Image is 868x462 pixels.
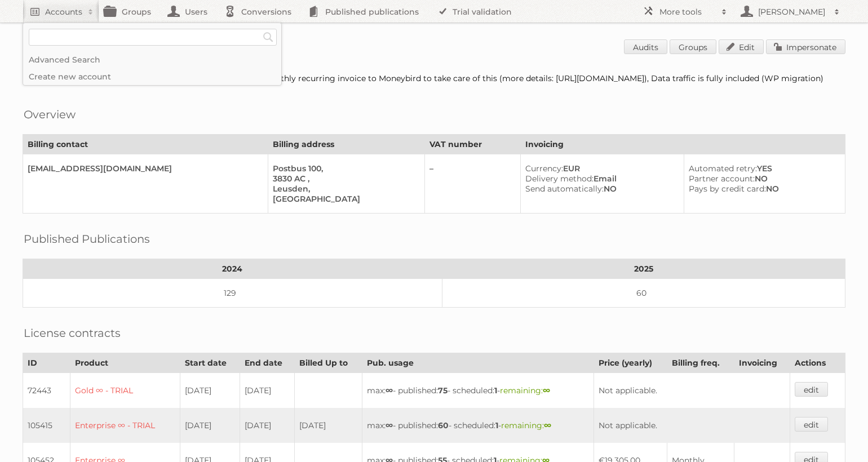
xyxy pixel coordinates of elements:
[719,39,764,54] a: Edit
[386,420,393,430] strong: ∞
[525,184,674,194] div: NO
[689,174,755,184] span: Partner account:
[734,353,790,373] th: Invoicing
[495,420,498,430] strong: 1
[70,353,180,373] th: Product
[425,154,521,214] td: –
[689,174,836,184] div: NO
[362,408,594,443] td: max: - published: - scheduled: -
[667,353,734,373] th: Billing freq.
[295,408,362,443] td: [DATE]
[624,39,667,54] a: Audits
[438,385,448,396] strong: 75
[23,135,268,154] th: Billing contact
[521,135,845,154] th: Invoicing
[23,408,70,443] td: 105415
[795,382,828,397] a: edit
[442,259,845,279] th: 2025
[23,353,70,373] th: ID
[268,135,424,154] th: Billing address
[180,373,240,408] td: [DATE]
[594,353,667,373] th: Price (yearly)
[362,373,594,408] td: max: - published: - scheduled: -
[23,68,281,85] a: Create new account
[689,163,836,174] div: YES
[240,353,295,373] th: End date
[23,51,281,68] a: Advanced Search
[45,6,82,17] h2: Accounts
[594,373,790,408] td: Not applicable.
[386,385,393,396] strong: ∞
[70,408,180,443] td: Enterprise ∞ - TRIAL
[28,163,259,174] div: [EMAIL_ADDRESS][DOMAIN_NAME]
[659,6,716,17] h2: More tools
[24,106,76,123] h2: Overview
[766,39,845,54] a: Impersonate
[425,135,521,154] th: VAT number
[755,6,829,17] h2: [PERSON_NAME]
[525,163,674,174] div: EUR
[790,353,845,373] th: Actions
[273,194,415,204] div: [GEOGRAPHIC_DATA]
[795,417,828,432] a: edit
[689,163,757,174] span: Automated retry:
[689,184,766,194] span: Pays by credit card:
[23,259,442,279] th: 2024
[525,174,594,184] span: Delivery method:
[295,353,362,373] th: Billed Up to
[273,184,415,194] div: Leusden,
[23,39,845,56] h1: Account 64007: Intergamma B.V. (NL)
[494,385,497,396] strong: 1
[23,279,442,308] td: 129
[260,29,277,46] input: Search
[180,353,240,373] th: Start date
[594,408,790,443] td: Not applicable.
[525,163,563,174] span: Currency:
[70,373,180,408] td: Gold ∞ - TRIAL
[24,230,150,247] h2: Published Publications
[362,353,594,373] th: Pub. usage
[24,325,121,341] h2: License contracts
[180,408,240,443] td: [DATE]
[500,385,550,396] span: remaining:
[273,174,415,184] div: 3830 AC ,
[438,420,449,430] strong: 60
[240,373,295,408] td: [DATE]
[525,184,604,194] span: Send automatically:
[23,373,70,408] td: 72443
[23,73,845,83] div: [Contract 111242] Auto-billing is disabled because we added a monthly recurring invoice to Moneyb...
[442,279,845,308] td: 60
[501,420,551,430] span: remaining:
[525,174,674,184] div: Email
[544,420,551,430] strong: ∞
[240,408,295,443] td: [DATE]
[689,184,836,194] div: NO
[670,39,716,54] a: Groups
[543,385,550,396] strong: ∞
[273,163,415,174] div: Postbus 100,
